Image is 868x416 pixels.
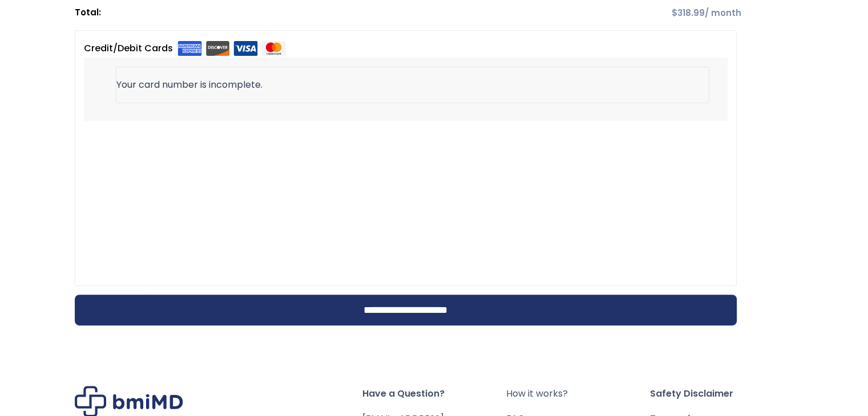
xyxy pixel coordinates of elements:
a: How it works? [506,386,649,402]
li: Your card number is incomplete. [116,67,709,103]
img: Visa [233,41,258,56]
span: Safety Disclaimer [649,386,793,402]
img: Discover [205,41,230,56]
label: Credit/Debit Cards [84,39,286,58]
span: $ [672,7,677,19]
iframe: Secure payment input frame [82,137,725,270]
img: Mastercard [261,41,286,56]
span: 318.99 [672,7,705,19]
span: Have a Question? [362,386,506,402]
img: Amex [177,41,202,56]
